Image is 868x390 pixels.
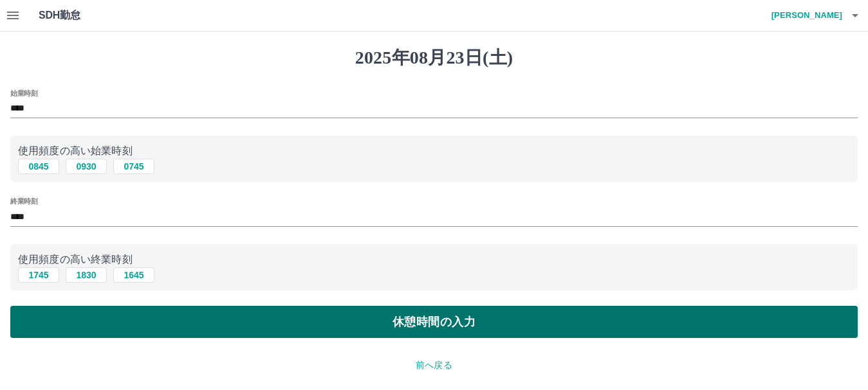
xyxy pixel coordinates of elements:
[10,88,37,98] label: 始業時刻
[10,197,37,206] label: 終業時刻
[18,267,59,283] button: 1745
[113,267,154,283] button: 1645
[10,359,858,372] p: 前へ戻る
[10,47,858,69] h1: 2025年08月23日(土)
[10,306,858,338] button: 休憩時間の入力
[18,143,850,159] p: 使用頻度の高い始業時刻
[18,252,850,267] p: 使用頻度の高い終業時刻
[18,159,59,174] button: 0845
[66,159,107,174] button: 0930
[66,267,107,283] button: 1830
[113,159,154,174] button: 0745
